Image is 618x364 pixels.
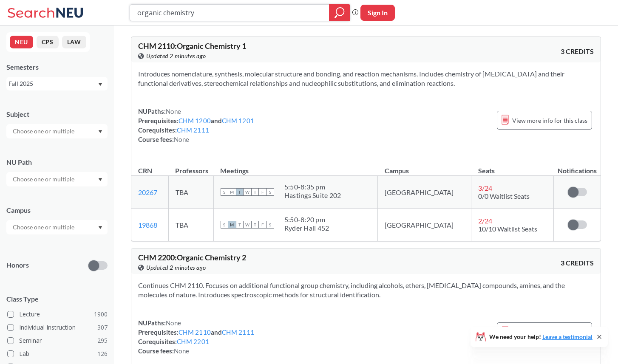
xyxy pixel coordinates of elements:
span: None [166,319,181,327]
span: 295 [97,336,108,345]
span: T [236,188,244,196]
svg: Dropdown arrow [98,226,102,229]
label: Lecture [7,309,108,320]
span: We need your help! [489,334,592,340]
span: Updated 2 minutes ago [146,51,206,61]
a: CHM 1201 [222,117,254,124]
input: Choose one or multiple [9,222,80,232]
span: View more info for this class [512,115,587,126]
span: W [244,221,251,229]
td: [GEOGRAPHIC_DATA] [378,209,471,241]
span: 3 / 24 [478,184,492,192]
span: None [174,347,189,355]
div: Campus [6,206,108,215]
span: 3 CREDITS [561,258,594,268]
td: TBA [168,209,213,241]
span: 10/10 Waitlist Seats [478,225,537,233]
label: Individual Instruction [7,322,108,333]
svg: Dropdown arrow [98,130,102,133]
div: Semesters [6,62,108,72]
a: CHM 2111 [222,328,254,336]
a: 19868 [138,221,157,229]
th: Meetings [213,158,377,176]
span: 307 [97,323,108,332]
span: W [244,188,251,196]
div: Hastings Suite 202 [284,191,341,200]
th: Campus [378,158,471,176]
a: CHM 2110 [179,328,211,336]
div: Dropdown arrow [6,124,108,138]
span: 126 [97,349,108,358]
div: Fall 2025Dropdown arrow [6,77,108,90]
span: S [266,188,274,196]
td: TBA [168,176,213,209]
span: M [228,221,236,229]
span: F [259,188,266,196]
span: Updated 2 minutes ago [146,263,206,272]
span: CHM 2200 : Organic Chemistry 2 [138,253,246,262]
span: S [221,221,228,229]
th: Professors [168,158,213,176]
button: LAW [62,36,86,48]
th: Seats [471,158,554,176]
div: 5:50 - 8:35 pm [284,183,341,191]
span: S [221,188,228,196]
span: Class Type [6,294,108,304]
span: None [174,135,189,143]
label: Seminar [7,335,108,346]
div: NUPaths: Prerequisites: and Corequisites: Course fees: [138,107,254,144]
input: Class, professor, course number, "phrase" [136,6,323,20]
span: 1900 [94,310,108,319]
div: NU Path [6,158,108,167]
div: Fall 2025 [9,79,97,88]
div: magnifying glass [329,4,350,21]
span: M [228,188,236,196]
div: Dropdown arrow [6,172,108,186]
span: T [251,188,259,196]
div: CRN [138,166,152,175]
a: Leave a testimonial [542,333,592,340]
span: 2 / 24 [478,217,492,225]
span: 0/0 Waitlist Seats [478,192,530,200]
section: Continues CHM 2110. Focuses on additional functional group chemistry, including alcohols, ethers,... [138,281,594,299]
span: T [251,221,259,229]
div: Dropdown arrow [6,220,108,234]
div: 5:50 - 8:20 pm [284,215,329,224]
th: Notifications [554,158,601,176]
svg: Dropdown arrow [98,178,102,181]
button: NEU [10,36,33,48]
a: CHM 2111 [177,126,209,134]
label: Lab [7,348,108,359]
div: Ryder Hall 452 [284,224,329,232]
span: S [266,221,274,229]
a: CHM 2201 [177,338,209,345]
span: T [236,221,244,229]
input: Choose one or multiple [9,126,80,136]
button: CPS [37,36,59,48]
span: None [166,107,181,115]
input: Choose one or multiple [9,174,80,184]
svg: Dropdown arrow [98,83,102,86]
div: Subject [6,110,108,119]
a: 20267 [138,188,157,196]
span: F [259,221,266,229]
td: [GEOGRAPHIC_DATA] [378,176,471,209]
p: Honors [6,260,29,270]
svg: magnifying glass [335,7,345,19]
a: CHM 1200 [179,117,211,124]
button: Sign In [360,5,395,21]
div: NUPaths: Prerequisites: and Corequisites: Course fees: [138,318,254,356]
section: Introduces nomenclature, synthesis, molecular structure and bonding, and reaction mechanisms. Inc... [138,69,594,88]
span: 3 CREDITS [561,47,594,56]
span: CHM 2110 : Organic Chemistry 1 [138,41,246,51]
